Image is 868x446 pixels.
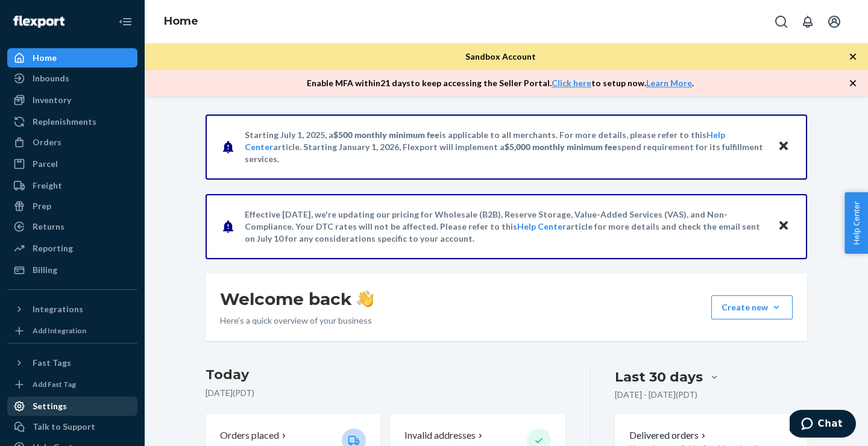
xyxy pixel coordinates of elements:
[7,48,137,68] a: Home
[776,218,791,235] button: Close
[33,136,61,148] div: Orders
[404,429,476,442] p: Invalid addresses
[769,10,793,34] button: Open Search Box
[164,14,198,28] a: Home
[7,69,137,88] a: Inbounds
[245,209,766,245] p: Effective [DATE], we're updating our pricing for Wholesale (B2B), Reserve Storage, Value-Added Se...
[220,288,374,310] h1: Welcome back
[33,264,57,276] div: Billing
[33,421,95,433] div: Talk to Support
[7,154,137,174] a: Parcel
[711,295,793,319] button: Create new
[7,377,137,392] a: Add Fast Tag
[7,176,137,195] a: Freight
[206,387,565,399] p: [DATE] ( PDT )
[33,242,73,254] div: Reporting
[33,221,64,233] div: Returns
[7,112,137,131] a: Replenishments
[206,365,565,385] h3: Today
[796,10,820,34] button: Open notifications
[7,300,137,319] button: Integrations
[465,51,536,61] span: Sandbox Account
[790,410,856,440] iframe: Opens a widget where you can chat to one of our agents
[844,192,868,254] button: Help Center
[7,397,137,416] a: Settings
[7,324,137,338] a: Add Integration
[33,400,67,412] div: Settings
[357,291,374,307] img: hand-wave emoji
[7,217,137,236] a: Returns
[220,315,374,327] p: Here’s a quick overview of your business
[33,72,69,84] div: Inbounds
[7,417,137,436] button: Talk to Support
[245,129,766,165] p: Starting July 1, 2025, a is applicable to all merchants. For more details, please refer to this a...
[517,221,566,231] a: Help Center
[33,94,71,106] div: Inventory
[552,78,591,88] a: Click here
[33,357,71,369] div: Fast Tags
[113,10,137,34] button: Close Navigation
[646,78,692,88] a: Learn More
[505,142,617,152] span: $5,000 monthly minimum fee
[33,379,76,389] div: Add Fast Tag
[33,200,51,212] div: Prep
[33,158,58,170] div: Parcel
[13,16,64,28] img: Flexport logo
[7,239,137,258] a: Reporting
[776,138,791,155] button: Close
[615,389,697,401] p: [DATE] - [DATE] ( PDT )
[7,133,137,152] a: Orders
[7,353,137,372] button: Fast Tags
[822,10,846,34] button: Open account menu
[333,130,439,140] span: $500 monthly minimum fee
[7,260,137,280] a: Billing
[629,429,708,442] button: Delivered orders
[220,429,279,442] p: Orders placed
[7,90,137,110] a: Inventory
[33,180,62,192] div: Freight
[33,325,86,336] div: Add Integration
[33,303,83,315] div: Integrations
[33,52,57,64] div: Home
[307,77,694,89] p: Enable MFA within 21 days to keep accessing the Seller Portal. to setup now. .
[615,368,703,386] div: Last 30 days
[7,196,137,216] a: Prep
[154,4,208,39] ol: breadcrumbs
[33,116,96,128] div: Replenishments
